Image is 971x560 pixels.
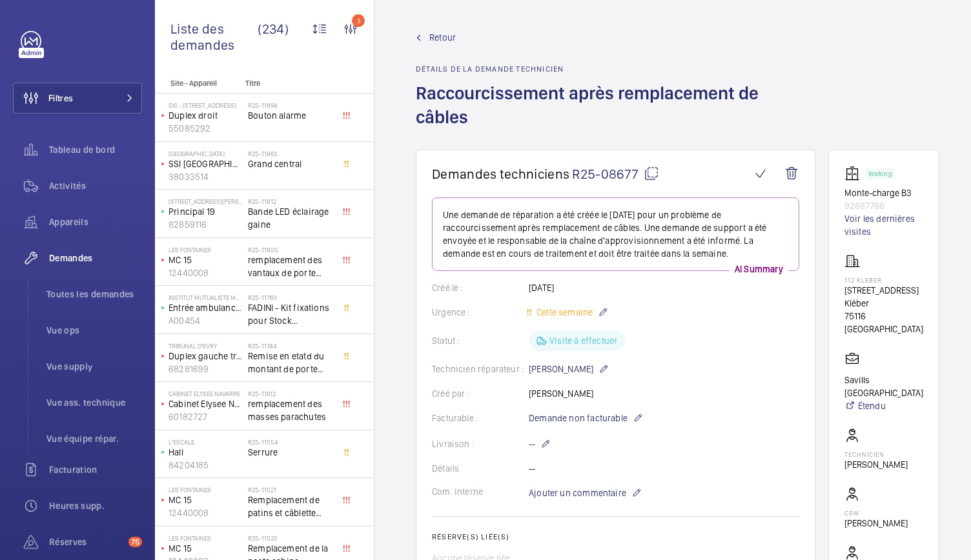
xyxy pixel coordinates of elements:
p: Principal 19 [169,205,243,218]
img: elevator.svg [844,166,865,181]
span: Vue supply [46,360,142,373]
p: MC 15 [169,254,243,266]
p: Working [868,172,892,176]
span: Tableau de bord [49,143,142,156]
span: Activités [49,179,142,192]
span: Remise en etatd du montant de porte cabine suite a un choc [248,350,333,375]
p: 12440008 [169,506,243,519]
p: Les Fontaines [169,534,243,542]
span: Demande non facturable [529,412,628,425]
p: 60182727 [169,410,243,423]
p: [STREET_ADDRESS][PERSON_NAME] [169,197,243,205]
p: 84204185 [169,459,243,472]
span: Grand central [248,157,333,170]
span: Serrure [248,446,333,459]
span: Vue ops [46,324,142,337]
p: Tribunal d'Evry [169,342,243,350]
p: [STREET_ADDRESS] Kléber [844,284,923,310]
p: Duplex droit [169,109,243,122]
p: Site - Appareil [155,79,240,88]
h1: Raccourcissement après remplacement de câbles [416,81,821,150]
span: Filtres [48,92,73,105]
h2: R25-11805 [248,246,333,254]
h2: R25-11894 [248,101,333,109]
p: 75116 [GEOGRAPHIC_DATA] [844,310,923,335]
span: Demandes [49,252,142,265]
span: Cette semaine [534,307,593,317]
p: [PERSON_NAME] [844,458,908,471]
span: Remplacement de patins et câblette porte palière. [248,494,333,519]
p: [PERSON_NAME] [529,361,609,377]
span: remplacement des vantaux de porte cabine [248,254,333,279]
span: Facturation [49,463,142,476]
span: Réserves [49,535,123,548]
span: Vue ass. technique [46,396,142,409]
button: Filtres [13,83,142,114]
p: Institut Mutualiste Montsouris [169,294,243,301]
a: Voir les dernières visites [844,212,923,238]
p: -- [529,436,551,452]
span: remplacement des masses parachutes [248,397,333,423]
h2: Détails de la demande technicien [416,65,821,74]
p: Entrée ambulance 44 bld Jourdan - Portail 2 battants - Battante métallique 2 battants [169,301,243,314]
p: SSI [GEOGRAPHIC_DATA] [169,157,243,170]
span: Liste des demandes [170,21,258,53]
p: 92887766 [844,199,923,212]
p: Cabinet Elysee Navarre [169,397,243,410]
a: Étendu [844,399,923,412]
span: Bande LED éclairage gaine [248,205,333,231]
span: FADINI - Kit fixations pour Stock Gestionnaire [248,301,333,327]
h2: R25-11763 [248,294,333,301]
h2: R25-11863 [248,150,333,157]
h2: R25-11612 [248,390,333,397]
span: Demandes techniciens [432,166,569,182]
span: Heures supp. [49,499,142,512]
h2: Réserve(s) liée(s) [432,532,799,541]
span: Ajouter un commentaire [529,486,626,499]
p: [PERSON_NAME] [844,517,908,530]
span: Toutes les demandes [46,288,142,301]
p: SIS - [STREET_ADDRESS] [169,101,243,109]
span: Vue équipe répar. [46,432,142,445]
h2: R25-11744 [248,342,333,350]
p: 112 Kleber [844,276,923,284]
p: 38033514 [169,170,243,183]
p: 68281699 [169,363,243,375]
p: Titre [245,79,331,88]
p: Les Fontaines [169,246,243,254]
h2: R25-11554 [248,438,333,446]
span: Retour [429,31,456,44]
p: Une demande de réparation a été créée le [DATE] pour un problème de raccourcissement après rempla... [443,208,788,260]
p: Duplex gauche tribunal - [STREET_ADDRESS] [169,350,243,363]
h2: R25-11521 [248,486,333,494]
span: R25-08677 [572,166,659,182]
p: Hall [169,446,243,459]
p: Technicien [844,450,908,458]
p: 12440008 [169,266,243,279]
p: AI Summary [730,263,788,275]
span: 75 [128,537,142,547]
p: MC 15 [169,494,243,506]
span: Bouton alarme [248,109,333,122]
p: L'escale [169,438,243,446]
p: 82859116 [169,218,243,231]
h2: R25-11812 [248,197,333,205]
p: Savills [GEOGRAPHIC_DATA] [844,374,923,399]
span: Appareils [49,215,142,228]
h2: R25-11520 [248,534,333,542]
p: [GEOGRAPHIC_DATA] [169,150,243,157]
p: 55085292 [169,122,243,135]
p: MC 15 [169,542,243,555]
p: CABINET ELYSEE NAVARRE [169,390,243,397]
p: A00454 [169,314,243,327]
p: Monte-charge B3 [844,186,923,199]
p: CSM [844,509,908,517]
p: Les Fontaines [169,486,243,494]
